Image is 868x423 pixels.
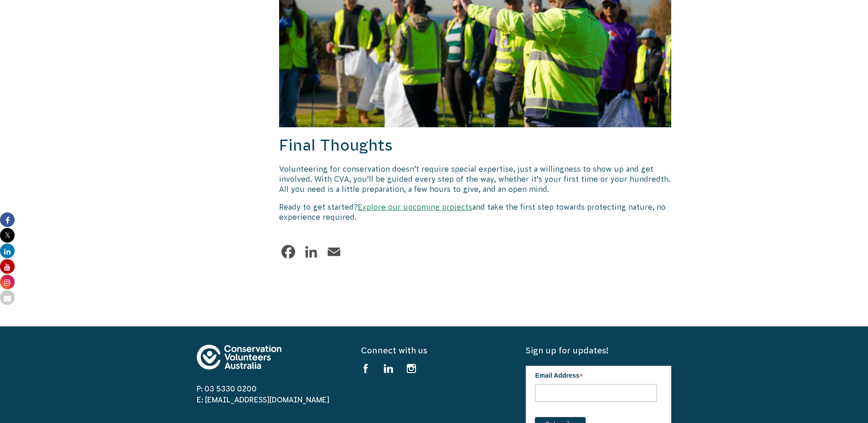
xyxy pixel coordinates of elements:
[535,366,657,383] label: Email Address
[279,135,672,157] h2: Final Thoughts
[197,396,329,404] a: E: [EMAIL_ADDRESS][DOMAIN_NAME]
[279,164,672,195] p: Volunteering for conservation doesn’t require special expertise, just a willingness to show up an...
[526,345,671,356] h5: Sign up for updates!
[279,243,297,261] a: Facebook
[361,345,507,356] h5: Connect with us
[197,345,281,369] img: logo-footer.svg
[325,243,343,261] a: Email
[358,203,472,211] a: Explore our upcoming projects
[197,385,257,393] a: P: 03 5330 0200
[302,243,320,261] a: LinkedIn
[279,202,672,222] p: Ready to get started? and take the first step towards protecting nature, no experience required.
